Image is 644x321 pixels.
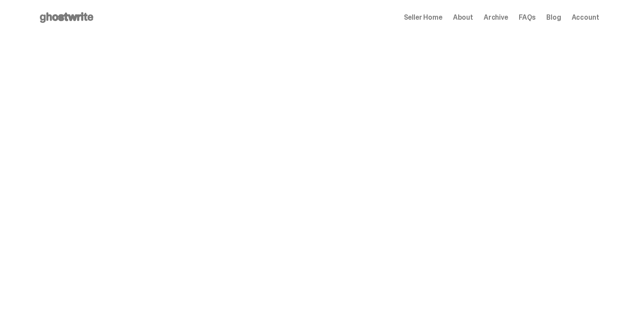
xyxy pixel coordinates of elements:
[404,14,442,21] a: Seller Home
[546,14,561,21] a: Blog
[519,14,536,21] a: FAQs
[453,14,473,21] a: About
[484,14,508,21] a: Archive
[572,14,599,21] a: Account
